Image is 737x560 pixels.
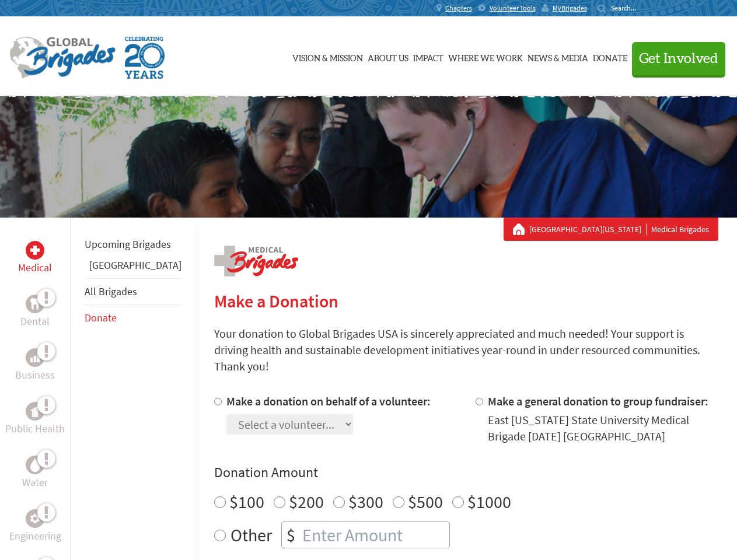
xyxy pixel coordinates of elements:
a: All Brigades [85,285,137,298]
img: Global Brigades Logo [9,37,116,79]
li: Upcoming Brigades [85,232,181,257]
a: WaterWater [22,456,48,491]
label: Make a donation on behalf of a volunteer: [226,394,431,408]
h2: Make a Donation [214,290,718,311]
a: MedicalMedical [18,241,52,276]
label: $300 [348,491,383,513]
img: logo-medical.png [214,246,298,276]
button: Get Involved [632,42,725,75]
img: Dental [30,298,40,309]
a: Impact [413,27,443,86]
label: $200 [289,491,324,513]
input: Enter Amount [300,522,449,548]
a: News & Media [528,27,588,86]
img: Engineering [30,514,40,523]
li: Panama [85,257,181,278]
a: [GEOGRAPHIC_DATA] [89,258,181,272]
a: Vision & Mission [292,27,363,86]
div: Public Health [26,402,44,421]
img: Business [30,353,40,362]
div: Water [26,456,44,474]
p: Engineering [9,528,61,544]
a: Public HealthPublic Health [5,402,65,437]
p: Your donation to Global Brigades USA is sincerely appreciated and much needed! Your support is dr... [214,325,718,374]
div: $ [282,522,300,548]
label: Other [230,521,272,548]
p: Dental [20,313,50,330]
li: Donate [85,305,181,331]
a: Upcoming Brigades [85,237,171,251]
p: Medical [18,260,52,276]
a: Donate [593,27,627,86]
p: Public Health [5,421,65,437]
img: Public Health [30,405,40,417]
label: Make a general donation to group fundraiser: [488,394,708,408]
a: DentalDental [20,295,50,330]
div: Engineering [26,509,44,528]
a: About Us [368,27,408,86]
span: MyBrigades [553,3,587,13]
div: East [US_STATE] State University Medical Brigade [DATE] [GEOGRAPHIC_DATA] [488,412,718,444]
label: $1000 [467,491,511,513]
img: Global Brigades Celebrating 20 Years [125,37,165,79]
a: EngineeringEngineering [9,509,61,544]
label: $100 [229,491,264,513]
h4: Donation Amount [214,463,718,482]
div: Dental [26,295,44,313]
div: Business [26,348,44,367]
div: Medical [26,241,44,260]
p: Business [15,367,55,383]
div: Medical Brigades [513,223,709,235]
a: [GEOGRAPHIC_DATA][US_STATE] [529,223,647,235]
span: Get Involved [639,52,718,66]
img: Water [30,458,40,471]
span: Volunteer Tools [490,3,536,13]
li: All Brigades [85,278,181,305]
p: Water [22,474,48,491]
img: Medical [30,246,40,255]
label: $500 [408,491,443,513]
a: Where We Work [448,27,523,86]
input: Search... [611,3,644,12]
span: Chapters [445,3,472,13]
a: BusinessBusiness [15,348,55,383]
a: Donate [85,311,117,324]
